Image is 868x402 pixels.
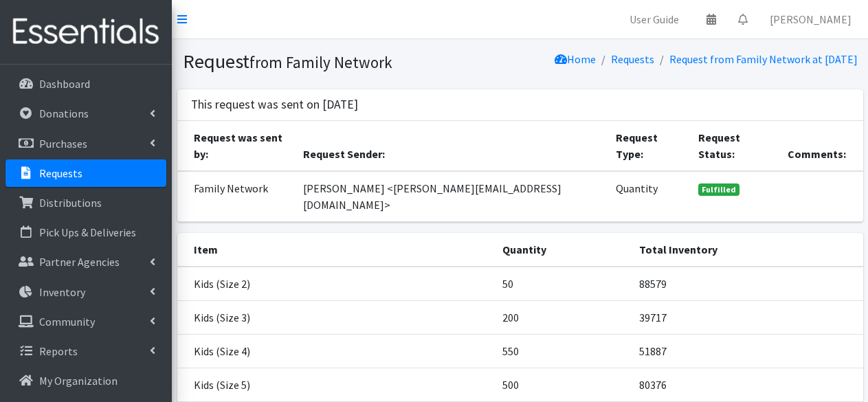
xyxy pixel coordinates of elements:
td: 550 [494,334,630,368]
p: My Organization [39,374,118,388]
p: Requests [39,166,82,180]
th: Request Type: [608,121,690,171]
th: Comments: [779,121,863,171]
td: Quantity [608,171,690,222]
a: Reports [5,337,166,365]
td: Kids (Size 5) [177,368,495,401]
td: Kids (Size 4) [177,334,495,368]
a: User Guide [619,5,690,33]
td: 500 [494,368,630,401]
a: Requests [5,159,166,187]
td: Kids (Size 2) [177,267,495,301]
th: Request Status: [690,121,779,171]
p: Dashboard [39,77,90,91]
a: Donations [5,100,166,127]
td: 80376 [631,368,863,401]
a: Requests [611,52,654,66]
th: Request Sender: [295,121,608,171]
p: Donations [39,107,89,120]
a: Home [555,52,596,66]
h1: Request [183,49,515,74]
td: 39717 [631,300,863,334]
a: Request from Family Network at [DATE] [669,52,858,66]
a: Partner Agencies [5,248,166,276]
td: 51887 [631,334,863,368]
p: Purchases [39,137,87,150]
th: Request was sent by: [177,121,295,171]
th: Total Inventory [631,233,863,267]
p: Partner Agencies [39,255,120,269]
th: Quantity [494,233,630,267]
a: Dashboard [5,70,166,98]
a: My Organization [5,367,166,394]
p: Inventory [39,285,85,299]
a: Pick Ups & Deliveries [5,219,166,246]
td: 88579 [631,267,863,301]
td: 50 [494,267,630,301]
h3: This request was sent on [DATE] [191,98,358,112]
td: Family Network [177,171,295,222]
a: Community [5,308,166,335]
td: Kids (Size 3) [177,300,495,334]
span: Fulfilled [698,183,739,196]
a: Distributions [5,189,166,216]
th: Item [177,233,495,267]
a: Inventory [5,278,166,306]
img: HumanEssentials [5,9,166,55]
p: Pick Ups & Deliveries [39,225,136,239]
p: Community [39,315,95,328]
p: Distributions [39,196,102,210]
a: Purchases [5,130,166,157]
p: Reports [39,344,78,358]
td: [PERSON_NAME] <[PERSON_NAME][EMAIL_ADDRESS][DOMAIN_NAME]> [295,171,608,222]
a: [PERSON_NAME] [759,5,863,33]
small: from Family Network [249,52,392,72]
td: 200 [494,300,630,334]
